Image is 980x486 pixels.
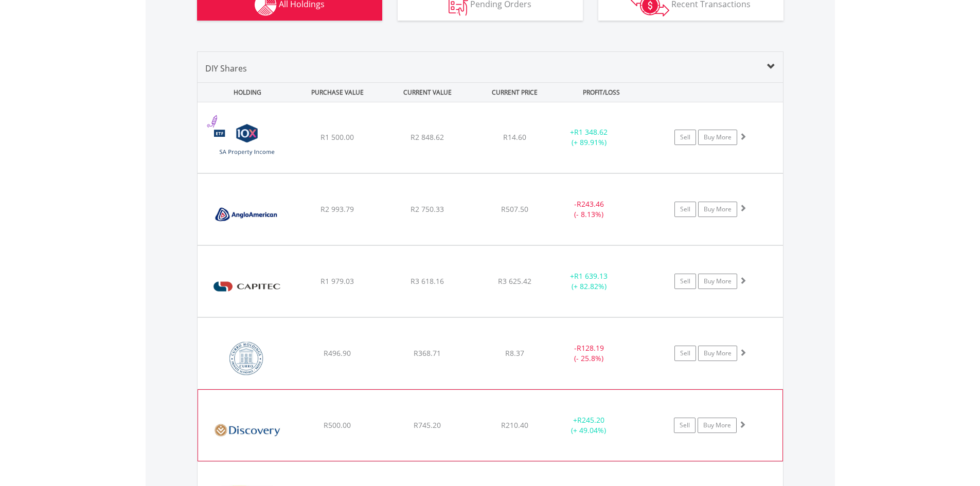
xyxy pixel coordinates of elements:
span: R14.60 [503,132,526,142]
span: R2 750.33 [411,204,444,214]
span: R1 639.13 [574,271,608,281]
a: Buy More [698,418,737,433]
span: DIY Shares [205,63,247,74]
img: EQU.ZA.AGL.png [203,187,291,242]
a: Sell [674,418,696,433]
span: R128.19 [577,343,604,353]
a: Sell [674,274,696,289]
a: Buy More [698,202,737,217]
span: R1 500.00 [320,132,354,142]
span: R500.00 [324,420,351,430]
div: CURRENT PRICE [473,83,555,102]
span: R496.90 [324,348,351,358]
div: PROFIT/LOSS [558,83,646,102]
div: PURCHASE VALUE [294,83,382,102]
span: R245.20 [577,415,604,425]
span: R8.37 [505,348,524,358]
span: R2 848.62 [411,132,444,142]
img: EQU.ZA.CSPROP.png [203,115,291,170]
div: - (- 8.13%) [550,199,628,220]
div: HOLDING [198,83,292,102]
span: R1 348.62 [574,127,608,137]
a: Sell [674,346,696,361]
span: R2 993.79 [320,204,354,214]
img: EQU.ZA.CPI.png [203,259,291,314]
div: + (+ 89.91%) [550,127,628,148]
div: CURRENT VALUE [384,83,472,102]
div: + (+ 49.04%) [550,415,627,436]
div: - (- 25.8%) [550,343,628,364]
a: Buy More [698,130,737,145]
span: R368.71 [414,348,441,358]
img: EQU.ZA.COH.png [203,331,291,386]
span: R3 625.42 [498,276,531,286]
span: R507.50 [501,204,528,214]
div: + (+ 82.82%) [550,271,628,292]
a: Buy More [698,274,737,289]
a: Sell [674,130,696,145]
span: R210.40 [501,420,528,430]
span: R3 618.16 [411,276,444,286]
img: EQU.ZA.DSY.png [203,403,292,458]
a: Sell [674,202,696,217]
span: R1 979.03 [320,276,354,286]
a: Buy More [698,346,737,361]
span: R745.20 [414,420,441,430]
span: R243.46 [577,199,604,209]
